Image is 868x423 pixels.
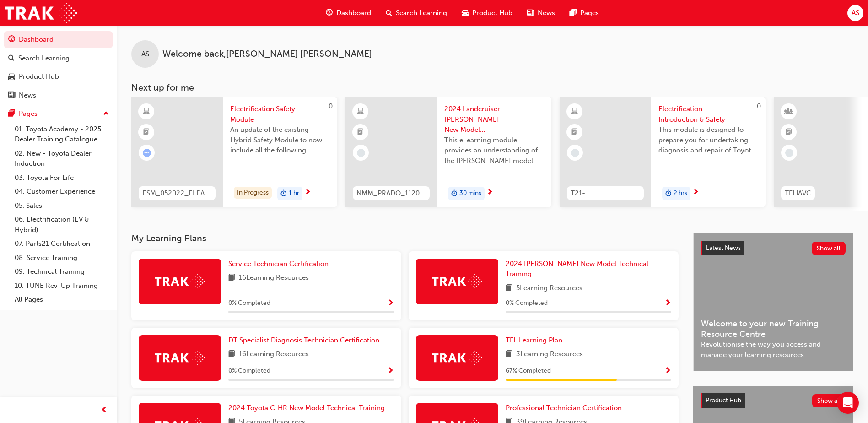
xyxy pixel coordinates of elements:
[230,104,330,125] span: Electrification Safety Module
[18,53,70,64] div: Search Learning
[228,272,235,284] span: book-icon
[4,105,113,122] button: Pages
[8,54,15,63] span: search-icon
[701,319,846,339] span: Welcome to your new Training Resource Centre
[11,171,113,185] a: 03. Toyota For Life
[580,8,599,18] span: Pages
[506,298,548,309] span: 0 % Completed
[228,298,270,309] span: 0 % Completed
[396,8,447,18] span: Search Learning
[11,184,113,199] a: 04. Customer Experience
[571,188,640,199] span: T21-FOD_HVIS_PREREQ
[664,367,671,375] span: Show Progress
[19,71,59,82] div: Product Hub
[506,259,671,279] a: 2024 [PERSON_NAME] New Model Technical Training
[387,299,394,308] span: Show Progress
[664,365,671,377] button: Show Progress
[658,125,758,156] span: This module is designed to prepare you for undertaking diagnosis and repair of Toyota & Lexus Ele...
[4,29,113,105] button: DashboardSearch LearningProduct HubNews
[8,110,15,118] span: pages-icon
[506,404,622,412] span: Professional Technician Certification
[506,283,512,294] span: book-icon
[357,149,365,157] span: learningRecordVerb_NONE-icon
[692,189,699,197] span: next-icon
[852,8,859,18] span: AS
[11,265,113,279] a: 09. Technical Training
[506,366,551,376] span: 67 % Completed
[4,50,113,67] a: Search Learning
[454,4,520,22] a: car-iconProduct Hub
[336,8,371,18] span: Dashboard
[387,367,394,375] span: Show Progress
[228,403,388,413] a: 2024 Toyota C-HR New Model Technical Training
[701,393,846,408] a: Product HubShow all
[11,122,113,146] a: 01. Toyota Academy - 2025 Dealer Training Catalogue
[5,3,77,23] img: Trak
[658,104,758,125] span: Electrification Introduction & Safety
[304,189,311,197] span: next-icon
[520,4,562,22] a: news-iconNews
[357,126,364,138] span: booktick-icon
[8,92,15,100] span: news-icon
[117,82,868,93] h3: Next up for me
[451,188,458,200] span: duration-icon
[812,394,846,407] button: Show all
[506,260,648,278] span: 2024 [PERSON_NAME] New Model Technical Training
[228,366,270,376] span: 0 % Completed
[378,4,454,22] a: search-iconSearch Learning
[560,97,766,207] a: 0T21-FOD_HVIS_PREREQElectrification Introduction & SafetyThis module is designed to prepare you f...
[571,106,578,118] span: learningResourceType_ELEARNING-icon
[280,188,287,200] span: duration-icon
[664,298,671,309] button: Show Progress
[131,97,337,207] a: 0ESM_052022_ELEARNElectrification Safety ModuleAn update of the existing Hybrid Safety Module to ...
[785,188,811,199] span: TFLIAVC
[11,251,113,265] a: 08. Service Training
[143,106,150,118] span: learningResourceType_ELEARNING-icon
[8,73,15,81] span: car-icon
[131,233,679,244] h3: My Learning Plans
[444,135,544,166] span: This eLearning module provides an understanding of the [PERSON_NAME] model line-up and its Katash...
[516,349,583,360] span: 3 Learning Resources
[432,351,482,365] img: Trak
[228,335,383,346] a: DT Specialist Diagnosis Technician Certification
[8,36,15,44] span: guage-icon
[357,106,364,118] span: learningResourceType_ELEARNING-icon
[4,87,113,104] a: News
[506,336,562,344] span: TFL Learning Plan
[459,188,481,199] span: 30 mins
[571,149,579,157] span: learningRecordVerb_NONE-icon
[162,49,372,60] span: Welcome back , [PERSON_NAME] [PERSON_NAME]
[230,125,330,156] span: An update of the existing Hybrid Safety Module to now include all the following electrification v...
[228,259,332,269] a: Service Technician Certification
[665,188,672,200] span: duration-icon
[289,188,299,199] span: 1 hr
[837,392,859,414] div: Open Intercom Messenger
[847,5,863,21] button: AS
[4,68,113,85] a: Product Hub
[386,7,392,19] span: search-icon
[155,351,205,365] img: Trak
[812,242,846,255] button: Show all
[19,90,36,101] div: News
[570,7,577,19] span: pages-icon
[506,335,566,346] a: TFL Learning Plan
[101,405,108,416] span: prev-icon
[239,349,309,360] span: 16 Learning Resources
[329,102,333,110] span: 0
[155,274,205,288] img: Trak
[706,244,741,252] span: Latest News
[785,149,793,157] span: learningRecordVerb_NONE-icon
[234,187,272,199] div: In Progress
[757,102,761,110] span: 0
[228,349,235,360] span: book-icon
[693,233,853,371] a: Latest NewsShow allWelcome to your new Training Resource CentreRevolutionise the way you access a...
[506,403,625,413] a: Professional Technician Certification
[318,4,378,22] a: guage-iconDashboard
[462,7,469,19] span: car-icon
[345,97,551,207] a: NMM_PRADO_112024_MODULE_12024 Landcruiser [PERSON_NAME] New Model Mechanisms - Model Outline 1Thi...
[786,126,792,138] span: booktick-icon
[701,241,846,255] a: Latest NewsShow all
[387,298,394,309] button: Show Progress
